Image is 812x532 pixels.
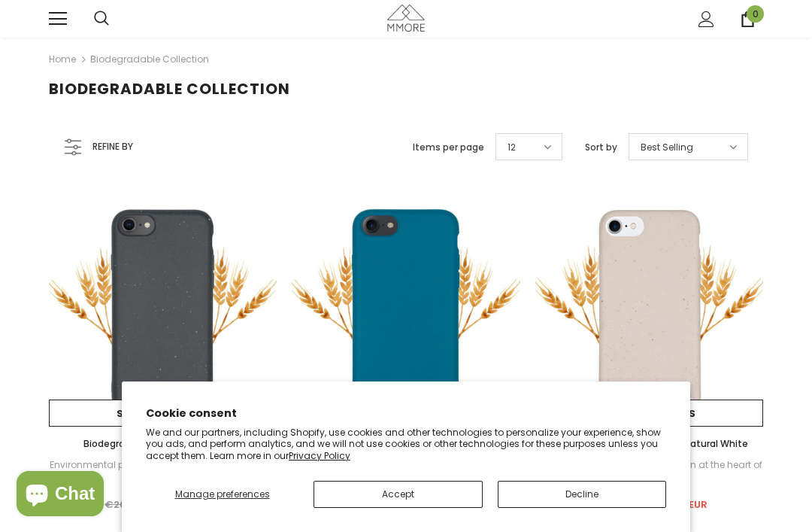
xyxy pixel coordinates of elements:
button: Accept [314,481,483,508]
h2: Cookie consent [146,406,666,421]
span: Biodegradable Collection [49,78,290,99]
label: Items per page [413,140,484,155]
span: Manage preferences [175,488,270,500]
a: 0 [740,11,756,27]
inbox-online-store-chat: Shopify online store chat [12,471,108,520]
span: Best Selling [641,140,693,155]
a: Biodegradable phone case - Black [49,436,277,452]
a: Select options [49,400,277,427]
span: Refine by [92,138,133,155]
label: Sort by [585,140,617,155]
a: Privacy Policy [289,449,350,462]
button: Decline [498,481,667,508]
span: 0 [747,5,764,23]
span: 12 [507,140,516,155]
a: Home [49,50,76,68]
span: Biodegradable phone case - Black [83,437,242,450]
button: Manage preferences [146,481,298,508]
p: We and our partners, including Shopify, use cookies and other technologies to personalize your ex... [146,427,666,462]
img: MMORE Cases [387,5,425,31]
a: Biodegradable Collection [90,53,209,65]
